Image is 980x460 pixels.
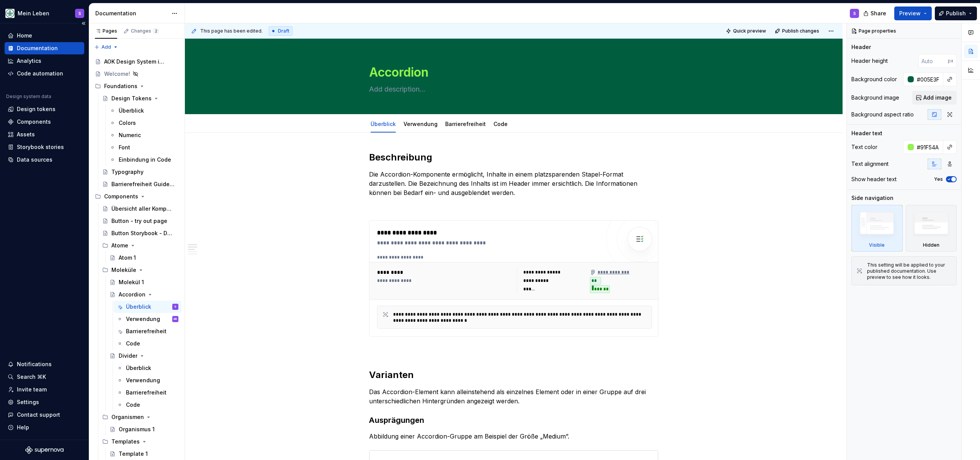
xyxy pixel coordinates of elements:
div: Atom 1 [119,254,136,262]
a: Überblick [114,362,181,374]
a: Code automation [5,67,84,80]
span: 2 [153,28,159,34]
a: Verwendung [403,121,438,127]
p: Die Accordion-Komponente ermöglicht, Inhalte in einem platzsparenden Stapel-Format darzustellen. ... [369,170,658,197]
div: Organismen [99,411,181,423]
div: Überblick [126,364,151,372]
h2: Beschreibung [369,151,658,164]
a: Home [5,29,84,42]
div: Font [119,144,130,151]
div: Design system data [6,93,51,100]
div: Barrierefreiheit [126,389,167,396]
a: Übersicht aller Komponenten [99,203,181,215]
div: Accordion [119,291,145,298]
div: Barrierefreiheit [442,116,489,132]
div: Button Storybook - Durchstich! [111,229,175,237]
div: Organismen [111,413,144,421]
a: Welcome! [92,68,181,80]
a: Assets [5,128,84,141]
div: Assets [17,131,35,138]
a: Molekül 1 [106,276,181,288]
div: Search ⌘K [17,373,46,381]
a: Barrierefreiheit [114,325,181,337]
a: Typography [99,166,181,178]
span: Preview [899,10,921,17]
div: Templates [99,435,181,448]
div: Überblick [126,303,151,311]
div: Background color [851,75,897,83]
div: Data sources [17,156,52,164]
textarea: Accordion [367,63,657,82]
div: Button - try out page [111,217,167,225]
div: Barrierefreiheit Guidelines [111,180,175,188]
div: Molekül 1 [119,278,144,286]
div: Überblick [119,107,144,115]
button: Collapse sidebar [78,18,89,29]
div: Numeric [119,131,141,139]
a: Numeric [106,129,181,141]
input: Auto [914,72,943,86]
div: AOK Design System in Arbeit [104,58,167,65]
a: Code [493,121,508,127]
button: Publish changes [773,26,823,36]
button: Share [859,7,891,20]
div: Foundations [92,80,181,92]
div: Code [126,401,140,409]
span: Add image [923,94,952,101]
button: Preview [894,7,932,20]
div: Hidden [906,205,957,252]
div: Divider [119,352,137,360]
div: Code [126,340,140,347]
a: Divider [106,350,181,362]
a: Überblick [106,105,181,117]
button: Add image [912,91,957,105]
a: Data sources [5,154,84,166]
span: This page has been edited. [200,28,263,34]
p: Abbildung einer Accordion-Gruppe am Beispiel der Größe „Medium”. [369,432,658,441]
a: Atom 1 [106,252,181,264]
button: Publish [935,7,977,20]
span: Draft [278,28,289,34]
div: Design Tokens [111,95,152,102]
div: Hidden [923,242,939,248]
div: Welcome! [104,70,130,78]
div: Code automation [17,70,63,77]
div: Background aspect ratio [851,111,914,118]
div: Organismus 1 [119,426,155,433]
div: Visible [869,242,885,248]
a: Verwendung [114,374,181,386]
button: Mein LebenS [2,5,87,21]
a: Design Tokens [99,92,181,105]
div: Side navigation [851,194,893,202]
div: Background image [851,94,899,101]
h3: Ausprägungen [369,415,658,426]
button: Help [5,421,84,434]
a: AOK Design System in Arbeit [92,56,181,68]
div: Header [851,43,871,51]
img: df5db9ef-aba0-4771-bf51-9763b7497661.png [5,9,15,18]
div: Template 1 [119,450,148,458]
div: Documentation [17,44,58,52]
a: Einbindung in Code [106,154,181,166]
a: ÜberblickS [114,301,181,313]
p: Das Accordion-Element kann alleinstehend als einzelnes Element oder in einer Gruppe auf drei unte... [369,387,658,406]
a: Storybook stories [5,141,84,153]
p: px [948,58,954,64]
a: Template 1 [106,448,181,460]
div: Typography [111,168,144,176]
div: S [174,303,176,311]
div: This setting will be applied to your published documentation. Use preview to see how it looks. [867,262,952,280]
div: Moleküle [99,264,181,276]
a: Invite team [5,383,84,396]
div: Überblick [367,116,399,132]
button: Add [92,42,121,52]
input: Auto [914,140,943,154]
div: Invite team [17,386,47,393]
div: Verwendung [400,116,441,132]
svg: Supernova Logo [25,446,64,454]
button: Contact support [5,409,84,421]
a: VerwendungAB [114,313,181,325]
div: Templates [111,438,140,445]
a: Code [114,337,181,350]
div: Notifications [17,360,52,368]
